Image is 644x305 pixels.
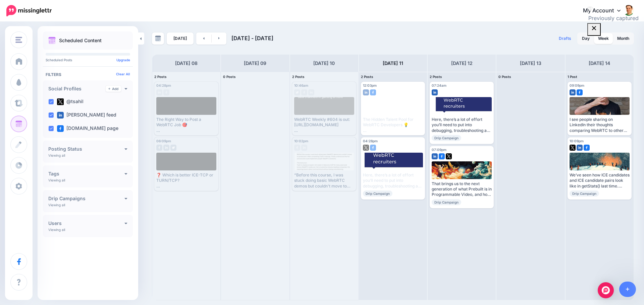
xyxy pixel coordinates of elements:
[57,112,116,119] label: [PERSON_NAME] feed
[432,89,438,95] img: linkedin-square.png
[432,83,446,87] span: 07:24am
[163,89,169,95] img: facebook-grey-square.png
[156,172,216,189] div: ❓ Which is better ICE-TCP or TURN/TCP? 🧩 ICE-TCP means less moving parts 🧩 But you will still nee...
[589,59,610,67] h4: [DATE] 14
[48,171,124,176] h4: Tags
[48,178,65,182] p: Viewing all
[520,59,541,67] h4: [DATE] 13
[156,89,162,95] img: linkedin-grey-square.png
[570,117,630,133] div: I see people sharing on LinkedIn their thoughts comparing WebRTC to other transport mechanisms su...
[57,125,118,132] label: [DOMAIN_NAME] page
[48,86,106,91] h4: Social Profiles
[48,37,56,44] img: calendar.png
[6,5,52,16] img: Missinglettr
[363,172,423,189] div: Here, there’s a lot of effort you’ll need to put into debugging, troubleshooting and monitoring s...
[576,3,634,19] a: My Account
[363,145,369,151] img: twitter-square.png
[231,35,273,42] span: [DATE] - [DATE]
[48,221,124,226] h4: Users
[361,75,373,79] span: 2 Posts
[432,117,492,133] div: Here, there’s a lot of effort you’ll need to put into debugging, troubleshooting and monitoring s...
[155,35,161,42] img: calendar-grey-darker.png
[116,72,130,76] a: Clear All
[15,37,22,43] img: menu.png
[594,33,613,44] a: Week
[570,139,584,143] span: 10:09pm
[613,33,633,44] a: Month
[175,59,198,67] h4: [DATE] 08
[451,59,473,67] h4: [DATE] 12
[363,190,392,197] span: Drip Campaign
[570,83,584,87] span: 09:09pm
[432,148,446,152] span: 07:09pm
[577,145,583,151] img: linkedin-square.png
[555,32,575,45] a: Drafts
[57,112,64,119] img: linkedin-square.png
[294,89,300,95] img: twitter-grey-square.png
[167,32,194,45] a: [DATE]
[48,153,65,157] p: Viewing all
[559,36,571,41] span: Drafts
[294,117,354,133] div: WebRTC Weekly #604 is out: [URL][DOMAIN_NAME] This time, we're covering Discord's [PERSON_NAME], ...
[57,98,84,105] label: @tsahil
[578,33,594,44] a: Day
[48,203,65,207] p: Viewing all
[48,147,124,151] h4: Posting Status
[244,59,266,67] h4: [DATE] 09
[584,145,590,151] img: facebook-square.png
[498,75,511,79] span: 0 Posts
[59,38,102,43] p: Scheduled Content
[370,145,376,151] img: facebook-square.png
[294,145,300,151] img: facebook-grey-square.png
[446,153,452,159] img: twitter-square.png
[223,75,236,79] span: 0 Posts
[570,172,630,189] div: We’ve seen how ICE candidates and ICE candidate pairs look like in getStats() last time. Read mor...
[363,139,378,143] span: 04:28pm
[363,89,369,95] img: linkedin-square.png
[432,135,461,141] span: Drip Campaign
[598,282,614,298] div: Open Intercom Messenger
[46,58,130,62] p: Scheduled Posts
[116,58,130,62] a: Upgrade
[570,89,576,95] img: linkedin-square.png
[48,228,65,232] p: Viewing all
[313,59,335,67] h4: [DATE] 10
[170,145,176,151] img: twitter-grey-square.png
[154,75,167,79] span: 2 Posts
[163,145,169,151] img: linkedin-grey-square.png
[363,117,423,133] div: The Hidden Talent Pool for WebRTC Developers 💡 Struggling to find experienced WebRTC developers? ...
[46,72,130,77] h4: Filters
[439,153,445,159] img: facebook-square.png
[568,75,577,79] span: 1 Post
[383,59,403,67] h4: [DATE] 11
[432,153,438,159] img: linkedin-square.png
[48,196,124,201] h4: Drip Campaigns
[106,86,121,92] a: Add
[294,172,354,189] div: “Before this course, I was stuck doing basic WebRTC demos but couldn't move to production. After ...
[156,145,162,151] img: facebook-grey-square.png
[370,89,376,95] img: facebook-square.png
[308,89,314,95] img: linkedin-grey-square.png
[363,83,377,87] span: 12:03pm
[301,145,307,151] img: linkedin-grey-square.png
[577,89,583,95] img: facebook-square.png
[432,181,492,198] div: That brings us to the next generation of what Prebuilt is in Programmable Video, and how this mar...
[156,139,171,143] span: 06:09pm
[570,145,576,151] img: twitter-square.png
[570,190,599,197] span: Drip Campaign
[292,75,305,79] span: 2 Posts
[57,98,64,105] img: twitter-square.png
[301,89,307,95] img: facebook-grey-square.png
[432,199,461,205] span: Drip Campaign
[156,117,216,133] div: The Right Way to Post a WebRTC Job 🎯 Posting your WebRTC job on traditional boards? Expect a floo...
[156,83,171,87] span: 04:28pm
[430,75,442,79] span: 2 Posts
[294,139,308,143] span: 10:02pm
[57,125,64,132] img: facebook-square.png
[294,83,308,87] span: 10:46am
